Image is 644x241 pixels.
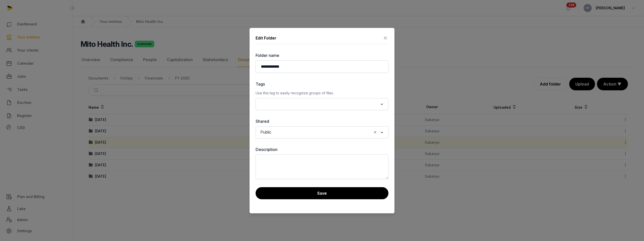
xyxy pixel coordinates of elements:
[256,187,388,199] button: Save
[256,118,388,124] label: Shared
[274,129,372,136] input: Search for option
[256,146,388,152] label: Description
[256,52,388,58] label: Folder name
[256,81,388,87] label: Tags
[373,129,377,136] button: Clear Selected
[256,35,276,41] div: Edit Folder
[258,128,386,137] div: Search for option
[259,129,273,136] span: Public
[258,100,386,109] div: Search for option
[259,101,378,108] input: Search for option
[256,90,388,96] p: Use this tag to easily recognize groups of files.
